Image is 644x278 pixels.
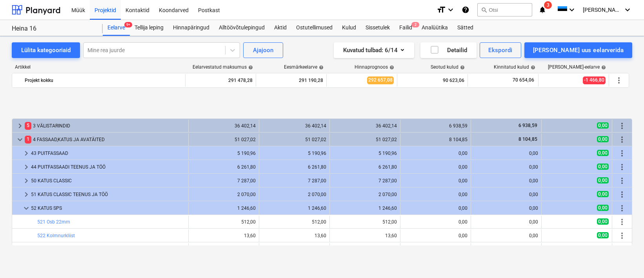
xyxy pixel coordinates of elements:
[404,219,468,225] div: 0,00
[31,202,185,214] div: 52 KATUS SPS
[103,20,130,36] a: Eelarve9+
[22,176,31,185] span: keyboard_arrow_right
[529,65,535,70] span: help
[31,174,185,187] div: 50 KATUS CLASSIC
[22,190,31,199] span: keyboard_arrow_right
[192,192,256,197] div: 2 070,00
[617,231,627,240] span: Rohkem tegevusi
[21,45,71,55] div: Lülita kategooriaid
[411,22,419,27] span: 2
[284,64,324,70] div: Eesmärkeelarve
[446,5,455,15] i: keyboard_arrow_down
[395,20,417,36] div: Failid
[400,74,464,87] div: 90 623,06
[15,121,25,131] span: keyboard_arrow_right
[192,205,256,211] div: 1 246,60
[404,192,468,197] div: 0,00
[103,20,130,36] div: Eelarve
[481,7,487,13] span: search
[192,233,256,238] div: 13,60
[192,219,256,225] div: 512,00
[192,151,256,156] div: 5 190,96
[600,65,606,70] span: help
[333,123,397,129] div: 36 402,14
[31,161,185,173] div: 44 PUITFASSAADI TEENUS JA TÖÖ
[291,20,337,36] div: Ostutellimused
[512,77,535,84] span: 70 654,06
[617,121,627,131] span: Rohkem tegevusi
[474,219,538,225] div: 0,00
[597,232,609,238] span: 0,00
[333,205,397,211] div: 1 246,60
[25,122,31,129] span: 5
[605,240,644,278] iframe: Chat Widget
[262,178,326,184] div: 7 287,00
[333,151,397,156] div: 5 190,96
[583,7,622,13] span: [PERSON_NAME]
[333,192,397,197] div: 2 070,00
[597,164,609,170] span: 0,00
[617,204,627,213] span: Rohkem tegevusi
[614,76,624,85] span: Rohkem tegevusi
[12,42,80,58] button: Lülita kategooriaid
[388,65,394,70] span: help
[404,151,468,156] div: 0,00
[617,176,627,185] span: Rohkem tegevusi
[334,42,414,58] button: Kuvatud tulbad:6/14
[192,164,256,170] div: 6 261,80
[193,64,253,70] div: Eelarvestatud maksumus
[192,137,256,142] div: 51 027,02
[214,20,269,36] a: Alltöövõtulepingud
[474,151,538,156] div: 0,00
[437,5,446,15] i: format_size
[124,22,132,27] span: 9+
[533,45,624,55] div: [PERSON_NAME] uus eelarverida
[12,64,186,70] div: Artikkel
[130,20,168,36] a: Tellija leping
[262,192,326,197] div: 2 070,00
[458,65,465,70] span: help
[404,205,468,211] div: 0,00
[430,45,467,55] div: Detailid
[583,76,606,84] span: -1 466,80
[404,178,468,184] div: 0,00
[567,5,577,15] i: keyboard_arrow_down
[25,120,185,132] div: 3 VÄLISTARINDID
[494,64,535,70] div: Kinnitatud kulud
[269,20,291,36] div: Aktid
[333,219,397,225] div: 512,00
[259,74,323,87] div: 291 190,28
[262,164,326,170] div: 6 261,80
[262,233,326,238] div: 13,60
[262,123,326,129] div: 36 402,14
[12,25,93,33] div: Heina 16
[262,205,326,211] div: 1 246,60
[597,122,609,129] span: 0,00
[262,137,326,142] div: 51 027,02
[474,233,538,238] div: 0,00
[243,42,283,58] button: Ajajoon
[31,188,185,201] div: 51 KATUS CLASSIC TEENUS JA TÖÖ
[538,5,546,15] i: notifications
[480,42,521,58] button: Ekspordi
[37,219,70,225] a: 521 Osb 22mm
[617,190,627,199] span: Rohkem tegevusi
[317,65,324,70] span: help
[361,20,395,36] a: Sissetulek
[462,5,469,15] i: Abikeskus
[524,42,632,58] button: [PERSON_NAME] uus eelarverida
[404,164,468,170] div: 0,00
[22,162,31,172] span: keyboard_arrow_right
[623,5,632,15] i: keyboard_arrow_down
[337,20,361,36] a: Kulud
[597,218,609,225] span: 0,00
[31,147,185,160] div: 43 PUITFASSAAD
[192,123,256,129] div: 36 402,14
[417,20,453,36] div: Analüütika
[597,205,609,211] span: 0,00
[518,123,538,128] span: 6 938,59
